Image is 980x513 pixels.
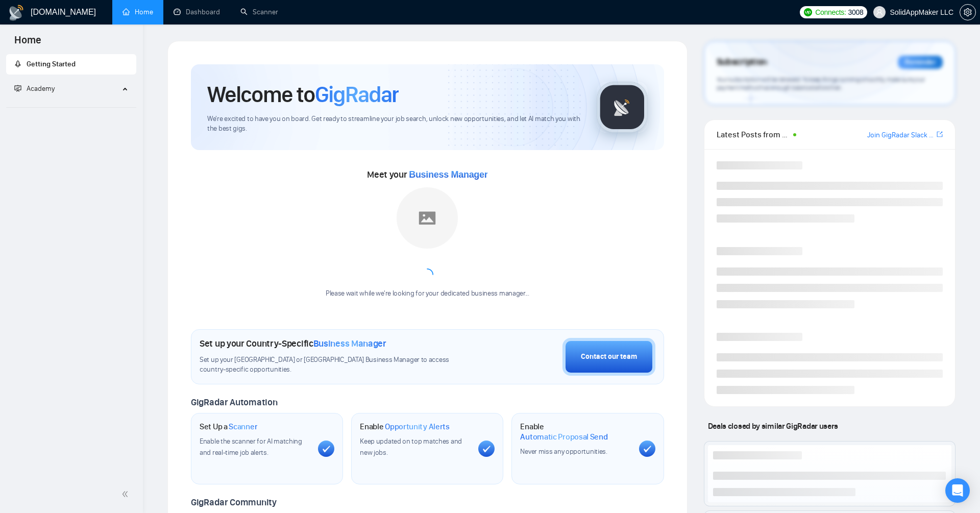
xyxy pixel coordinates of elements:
[960,8,976,16] a: setting
[320,289,535,299] div: Please wait while we're looking for your dedicated business manager...
[367,169,487,180] span: Meet your
[121,489,132,499] span: double-left
[207,114,580,134] span: We're excited to have you on board. Get ready to streamline your job search, unlock new opportuni...
[520,447,607,456] span: Never miss any opportunities.
[815,7,846,18] span: Connects:
[191,497,277,508] span: GigRadar Community
[848,7,864,18] span: 3008
[704,417,842,435] span: Deals closed by similar GigRadar users
[360,422,450,432] h1: Enable
[898,56,943,69] div: Reminder
[313,338,386,349] span: Business Manager
[397,187,458,249] img: placeholder.png
[200,355,473,375] span: Set up your [GEOGRAPHIC_DATA] or [GEOGRAPHIC_DATA] Business Manager to access country-specific op...
[937,130,943,139] a: export
[315,81,399,108] span: GigRadar
[14,60,21,67] span: rocket
[520,432,607,442] span: Automatic Proposal Send
[229,422,257,432] span: Scanner
[520,422,630,442] h1: Enable
[717,54,767,71] span: Subscription
[937,130,943,138] span: export
[27,60,76,68] span: Getting Started
[960,4,976,20] button: setting
[200,338,386,349] h1: Set up your Country-Specific
[409,169,487,180] span: Business Manager
[960,8,975,16] span: setting
[562,338,655,376] button: Contact our team
[6,103,136,110] li: Academy Homepage
[207,81,399,108] h1: Welcome to
[867,130,935,141] a: Join GigRadar Slack Community
[14,84,55,93] span: Academy
[945,478,970,503] div: Open Intercom Messenger
[717,128,791,141] span: Latest Posts from the GigRadar Community
[191,397,277,408] span: GigRadar Automation
[27,84,55,93] span: Academy
[421,268,433,281] span: loading
[804,8,812,16] img: upwork-logo.png
[6,54,136,75] li: Getting Started
[717,76,925,92] span: Your subscription will be renewed. To keep things running smoothly, make sure your payment method...
[122,8,153,16] a: homeHome
[385,422,450,432] span: Opportunity Alerts
[14,85,21,92] span: fund-projection-screen
[6,33,50,54] span: Home
[360,437,462,457] span: Keep updated on top matches and new jobs.
[581,351,637,362] div: Contact our team
[8,5,24,21] img: logo
[200,422,257,432] h1: Set Up a
[240,8,278,16] a: searchScanner
[876,9,883,16] span: user
[200,437,302,457] span: Enable the scanner for AI matching and real-time job alerts.
[597,82,648,133] img: gigradar-logo.png
[174,8,220,16] a: dashboardDashboard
